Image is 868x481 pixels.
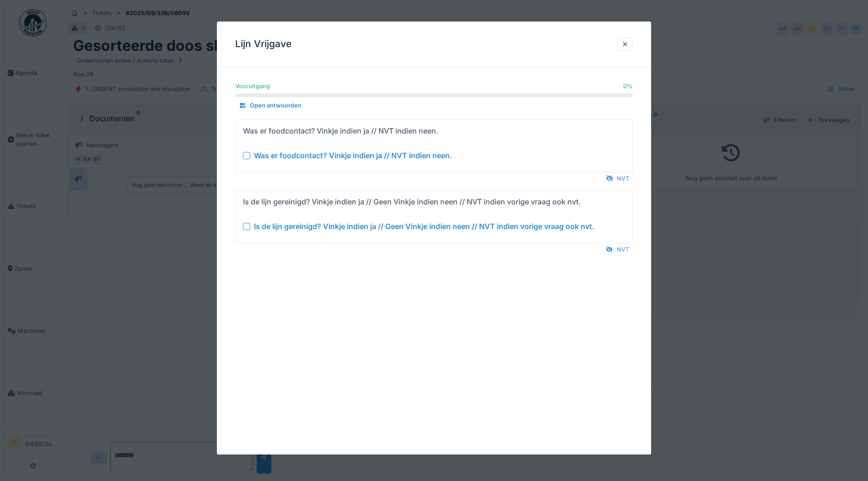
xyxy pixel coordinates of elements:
[243,125,438,136] div: Was er foodcontact? Vinkje indien ja // NVT indien neen.
[254,150,452,161] div: Was er foodcontact? Vinkje indien ja // NVT indien neen.
[602,243,633,256] div: NVT
[235,38,291,50] h3: Lijn Vrijgave
[235,82,270,91] div: Vooruitgang
[239,194,629,239] summary: Is de lijn gereinigd? Vinkje indien ja // Geen Vinkje indien neen // NVT indien vorige vraag ook ...
[235,100,305,112] div: Open antwoorden
[243,196,581,207] div: Is de lijn gereinigd? Vinkje indien ja // Geen Vinkje indien neen // NVT indien vorige vraag ook ...
[623,82,633,91] div: 0 %
[239,123,629,168] summary: Was er foodcontact? Vinkje indien ja // NVT indien neen. Was er foodcontact? Vinkje indien ja // ...
[235,94,633,97] progress: 0 %
[602,172,633,185] div: NVT
[254,221,594,232] div: Is de lijn gereinigd? Vinkje indien ja // Geen Vinkje indien neen // NVT indien vorige vraag ook ...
